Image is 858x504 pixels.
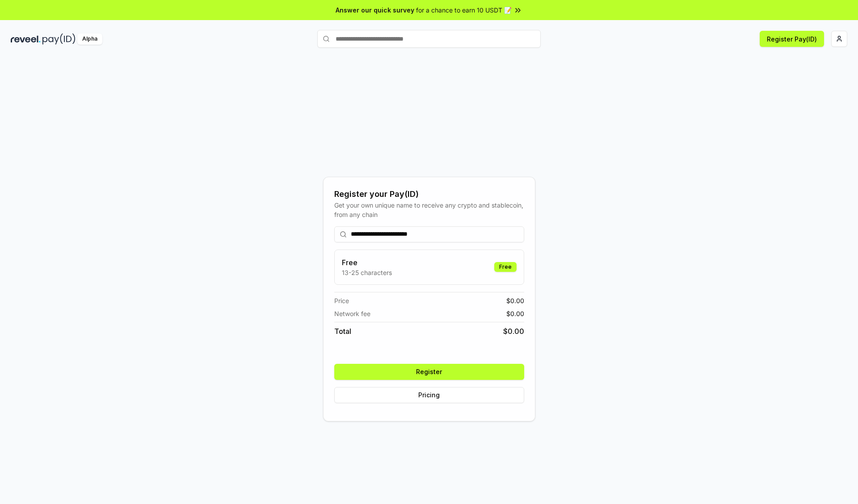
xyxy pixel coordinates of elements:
[42,33,76,45] img: pay_id
[334,188,524,200] div: Register your Pay(ID)
[334,200,524,219] div: Get your own unique name to receive any crypto and stablecoin, from any chain
[506,309,524,318] span: $ 0.00
[77,33,102,45] div: Alpha
[334,296,349,305] span: Price
[334,387,524,403] button: Pricing
[336,5,414,15] span: Answer our quick survey
[334,364,524,380] button: Register
[760,31,824,47] button: Register Pay(ID)
[334,326,351,337] span: Total
[494,262,517,272] div: Free
[416,5,512,15] span: for a chance to earn 10 USDT 📝
[334,309,370,318] span: Network fee
[503,326,524,337] span: $ 0.00
[342,268,392,277] p: 13-25 characters
[342,257,392,268] h3: Free
[506,296,524,305] span: $ 0.00
[11,33,41,45] img: reveel_dark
